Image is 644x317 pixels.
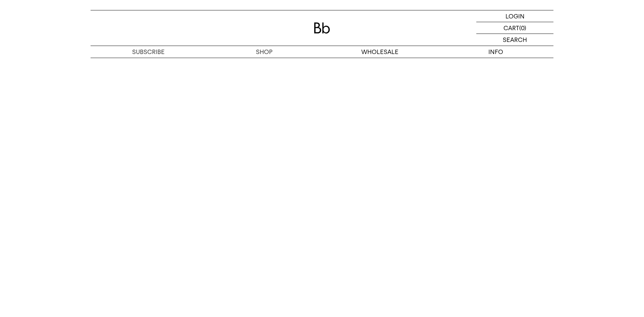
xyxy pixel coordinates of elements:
[476,22,553,34] a: CART (0)
[505,10,525,22] p: LOGIN
[476,10,553,22] a: LOGIN
[91,46,206,58] a: SUBSCRIBE
[314,22,330,34] img: 로고
[519,22,526,34] p: (0)
[503,22,519,34] p: CART
[503,34,527,46] p: SEARCH
[438,46,553,58] p: INFO
[322,46,438,58] p: WHOLESALE
[206,46,322,58] a: SHOP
